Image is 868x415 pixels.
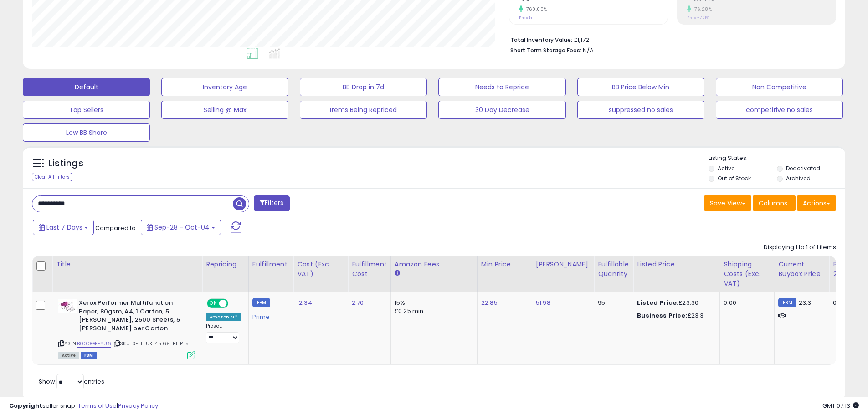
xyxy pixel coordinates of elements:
small: FBM [252,298,270,307]
span: 23.3 [799,298,812,307]
button: 30 Day Decrease [438,101,565,119]
button: Actions [797,195,836,211]
div: Listed Price [637,260,716,269]
div: Amazon AI * [206,313,241,321]
button: Low BB Share [23,123,150,142]
button: Columns [753,195,796,211]
button: suppressed no sales [577,101,704,119]
div: £0.25 min [395,307,470,315]
small: 76.28% [691,6,712,13]
div: 95 [598,299,626,307]
div: 15% [395,299,470,307]
span: OFF [227,300,241,307]
label: Archived [786,174,811,182]
button: Save View [704,195,751,211]
img: 31MJSAe3igL._SL40_.jpg [58,299,77,313]
div: BB Share 24h. [833,260,866,279]
small: Prev: -7.21% [687,15,709,20]
div: Current Buybox Price [778,260,825,279]
a: Privacy Policy [118,401,158,410]
div: £23.3 [637,312,713,320]
div: ASIN: [58,299,195,358]
div: Shipping Costs (Exc. VAT) [724,260,770,288]
div: Fulfillment [252,260,289,269]
a: B000GFEYU6 [77,340,111,348]
span: | SKU: SELL-UK-45169-B1-P-5 [113,340,189,347]
div: Displaying 1 to 1 of 1 items [764,243,836,252]
button: Inventory Age [161,78,288,96]
div: [PERSON_NAME] [536,260,590,269]
a: Terms of Use [78,401,117,410]
span: ON [208,300,219,307]
span: All listings currently available for purchase on Amazon [58,352,79,359]
small: Prev: 5 [519,15,532,20]
div: Repricing [206,260,245,269]
small: 760.00% [523,6,547,13]
div: seller snap | | [9,402,158,410]
button: Items Being Repriced [300,101,427,119]
div: 0% [833,299,863,307]
button: BB Drop in 7d [300,78,427,96]
b: Xerox Performer Multifunction Paper, 80gsm, A4, 1 Carton, 5 [PERSON_NAME], 2500 Sheets, 5 [PERSON... [79,299,190,335]
button: Needs to Reprice [438,78,565,96]
button: Top Sellers [23,101,150,119]
div: Fulfillable Quantity [598,260,629,279]
b: Short Term Storage Fees: [510,46,581,54]
div: £23.30 [637,299,713,307]
button: Non Competitive [716,78,843,96]
li: £1,172 [510,34,829,45]
div: Amazon Fees [395,260,473,269]
a: 22.85 [481,298,498,307]
b: Total Inventory Value: [510,36,572,44]
span: Last 7 Days [46,223,82,232]
div: 0.00 [724,299,767,307]
div: Fulfillment Cost [352,260,387,279]
div: Clear All Filters [32,173,72,181]
b: Business Price: [637,311,687,320]
button: Selling @ Max [161,101,288,119]
div: Preset: [206,323,241,343]
label: Active [718,164,734,172]
button: Filters [254,195,289,211]
button: BB Price Below Min [577,78,704,96]
h5: Listings [48,157,83,170]
small: FBM [778,298,796,307]
span: FBM [81,352,97,359]
p: Listing States: [709,154,845,163]
span: Compared to: [95,224,137,232]
div: Min Price [481,260,528,269]
strong: Copyright [9,401,42,410]
span: Columns [759,199,787,208]
div: Prime [252,310,286,321]
button: Last 7 Days [33,220,94,235]
div: Title [56,260,198,269]
a: 51.98 [536,298,550,307]
button: Default [23,78,150,96]
a: 12.34 [297,298,312,307]
button: competitive no sales [716,101,843,119]
small: Amazon Fees. [395,269,400,277]
span: Sep-28 - Oct-04 [154,223,210,232]
b: Listed Price: [637,298,678,307]
span: 2025-10-13 07:13 GMT [822,401,859,410]
a: 2.70 [352,298,364,307]
label: Deactivated [786,164,820,172]
div: Cost (Exc. VAT) [297,260,344,279]
button: Sep-28 - Oct-04 [141,220,221,235]
label: Out of Stock [718,174,751,182]
span: N/A [583,46,594,55]
span: Show: entries [39,377,104,386]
